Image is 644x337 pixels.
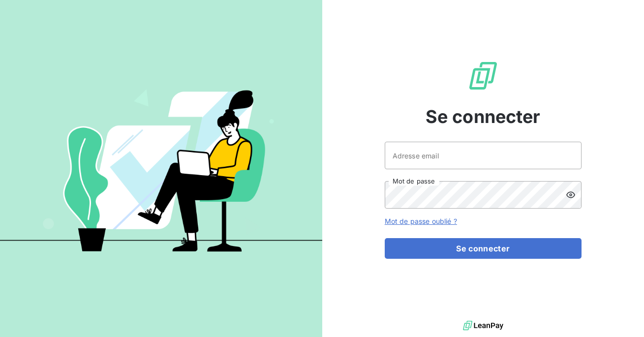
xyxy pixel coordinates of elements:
[463,318,503,333] img: logo
[385,142,582,169] input: placeholder
[385,238,582,259] button: Se connecter
[467,60,499,92] img: Logo LeanPay
[426,103,541,130] span: Se connecter
[385,217,457,225] a: Mot de passe oublié ?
